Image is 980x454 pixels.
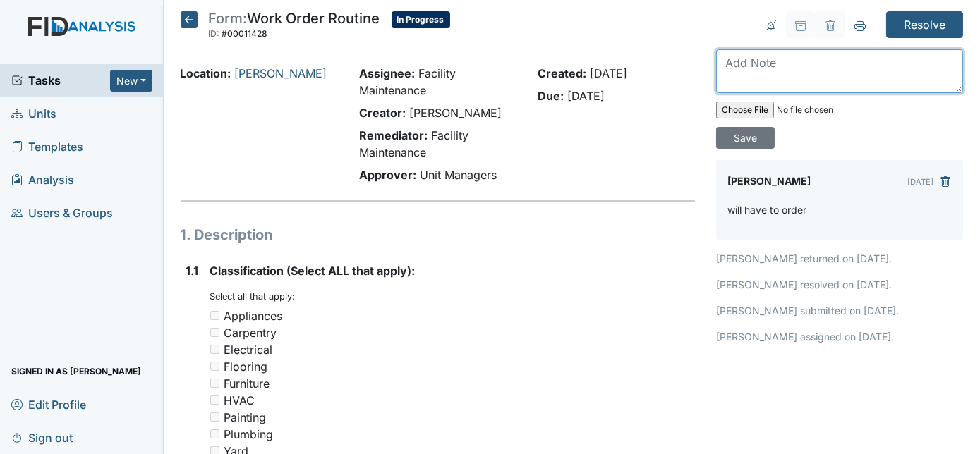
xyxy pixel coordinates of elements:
p: [PERSON_NAME] resolved on [DATE]. [716,277,963,292]
input: Save [716,127,775,149]
p: [PERSON_NAME] submitted on [DATE]. [716,303,963,318]
span: Signed in as [PERSON_NAME] [11,360,141,382]
span: Edit Profile [11,393,86,415]
div: Painting [224,409,267,426]
input: Painting [210,412,219,422]
span: Templates [11,136,83,158]
span: Classification (Select ALL that apply): [210,264,416,278]
div: Appliances [224,307,283,324]
input: HVAC [210,395,219,405]
strong: Remediator: [359,128,428,142]
div: Flooring [224,358,268,375]
h1: 1. Description [181,224,696,245]
a: [PERSON_NAME] [235,66,327,80]
span: Sign out [11,427,73,448]
input: Plumbing [210,429,219,438]
span: #00011428 [222,28,268,39]
input: Appliances [210,311,219,320]
strong: Due: [538,89,564,103]
input: Electrical [210,345,219,354]
span: [PERSON_NAME] [409,106,502,120]
strong: Location: [181,66,231,80]
input: Carpentry [210,328,219,337]
div: Carpentry [224,324,277,341]
label: [PERSON_NAME] [727,171,811,191]
strong: Creator: [359,106,406,120]
p: will have to order [727,202,806,217]
p: [PERSON_NAME] returned on [DATE]. [716,251,963,266]
span: In Progress [392,11,450,28]
div: Electrical [224,341,273,358]
span: ID: [209,28,220,39]
small: [DATE] [907,177,933,187]
span: Unit Managers [420,168,497,182]
div: Work Order Routine [209,11,380,42]
a: Tasks [11,72,110,89]
span: Analysis [11,169,74,191]
strong: Created: [538,66,586,80]
strong: Approver: [359,168,416,182]
small: Select all that apply: [210,291,296,302]
strong: Assignee: [359,66,415,80]
input: Flooring [210,362,219,371]
button: New [110,70,152,92]
input: Resolve [886,11,963,38]
p: [PERSON_NAME] assigned on [DATE]. [716,329,963,344]
input: Furniture [210,379,219,388]
div: Furniture [224,375,270,392]
div: HVAC [224,392,255,409]
span: [DATE] [567,89,605,103]
div: Plumbing [224,426,274,443]
span: Users & Groups [11,202,113,224]
span: Form: [209,10,248,27]
label: 1.1 [186,262,199,279]
span: [DATE] [590,66,627,80]
span: Units [11,103,56,125]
